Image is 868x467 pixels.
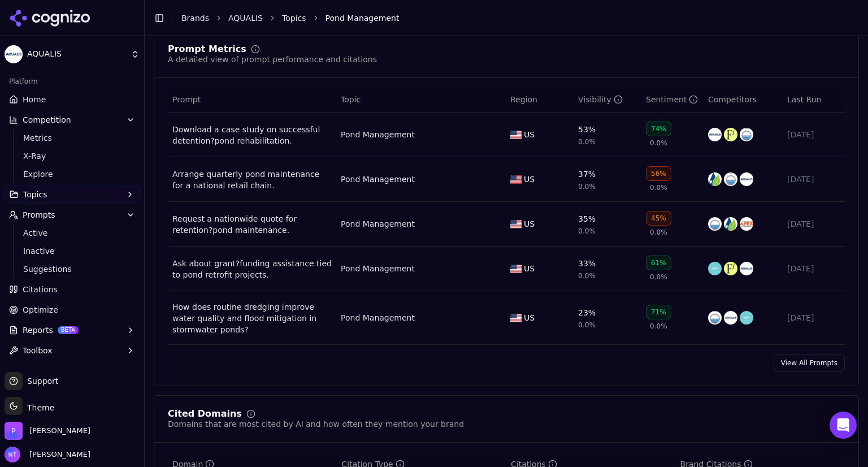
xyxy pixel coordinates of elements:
span: Toolbox [23,345,53,356]
div: 56% [646,166,671,181]
button: Toolbox [5,341,140,360]
span: Topic [341,94,361,105]
img: epa [708,262,722,275]
span: Home [23,94,46,105]
a: Active [19,225,126,241]
a: Brands [181,14,209,23]
a: Ask about grant?funding assistance tied to pond retrofit projects. [172,258,332,280]
a: X-Ray [19,148,126,164]
div: Prompt Metrics [168,45,246,54]
div: A detailed view of prompt performance and citations [168,54,377,65]
span: 0.0% [578,137,596,146]
a: Pond Management [341,263,415,274]
div: 71% [646,305,671,319]
div: 74% [646,122,671,136]
a: Inactive [19,243,126,259]
span: Explore [23,168,121,180]
span: US [524,129,535,140]
a: Pond Management [341,312,415,323]
a: Optimize [5,301,140,319]
a: Explore [19,166,126,182]
span: Competitors [708,94,757,105]
span: Competition [23,114,71,126]
th: brandMentionRate [574,87,641,113]
div: Cited Domains [168,409,242,418]
span: BETA [58,326,79,334]
span: 0.0% [650,183,667,192]
div: 37% [578,168,596,180]
div: Visibility [578,94,623,105]
span: Theme [23,403,54,412]
span: Topics [23,189,47,200]
span: 0.0% [578,182,596,191]
span: Inactive [23,245,121,257]
button: Open user button [5,447,90,462]
img: US flag [510,131,522,139]
th: Region [506,87,574,113]
img: epa [740,311,753,325]
a: Pond Management [341,218,415,230]
span: 0.0% [650,322,667,331]
img: fema [724,262,737,275]
th: Competitors [704,87,783,113]
a: View All Prompts [774,354,845,372]
a: How does routine dredging improve water quality and flood mitigation in stormwater ponds? [172,301,332,335]
a: AQUALIS [228,12,263,24]
span: Region [510,94,537,105]
span: US [524,218,535,230]
a: Topics [282,12,306,24]
a: Metrics [19,130,126,146]
span: Support [23,375,58,387]
img: US flag [510,265,522,273]
a: Suggestions [19,261,126,277]
div: Platform [5,72,140,90]
img: aqualisco [708,128,722,141]
button: Prompts [5,206,140,224]
img: solitude lake management [724,172,737,186]
span: Pond Management [325,12,400,24]
div: 33% [578,258,596,269]
span: 0.0% [578,321,596,330]
a: Arrange quarterly pond maintenance for a national retail chain. [172,168,332,191]
img: Nate Tower [5,447,20,462]
nav: breadcrumb [181,12,836,24]
img: US flag [510,314,522,322]
div: 35% [578,213,596,224]
th: sentiment [641,87,704,113]
a: Pond Management [341,174,415,185]
div: Data table [168,87,845,345]
img: aqualisco [740,262,753,275]
span: US [524,312,535,323]
span: 0.0% [578,271,596,280]
span: Citations [23,284,58,295]
div: [DATE] [787,312,840,323]
span: Suggestions [23,263,121,275]
button: Competition [5,111,140,129]
a: Pond Management [341,129,415,140]
a: Download a case study on successful detention?pond rehabilitation. [172,124,332,146]
img: solitude lake management [708,311,722,325]
span: AQUALIS [27,49,126,59]
div: [DATE] [787,218,840,230]
div: Domains that are most cited by AI and how often they mention your brand [168,418,464,430]
a: Home [5,90,140,109]
span: US [524,263,535,274]
div: Sentiment [646,94,698,105]
span: US [524,174,535,185]
img: aqualisco [740,172,753,186]
th: Last Run [783,87,845,113]
img: istormwater [708,172,722,186]
img: AQUALIS [5,45,23,63]
div: Open Intercom Messenger [830,412,857,439]
span: Active [23,227,121,239]
div: [DATE] [787,129,840,140]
